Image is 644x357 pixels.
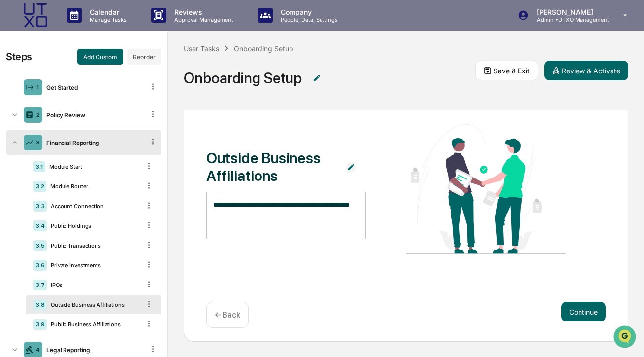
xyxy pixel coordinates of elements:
[166,8,238,16] p: Reviews
[273,8,343,16] p: Company
[33,85,125,93] div: We're available if you need us!
[36,84,39,91] div: 1
[33,240,47,251] div: 3.5
[184,44,219,53] div: User Tasks
[167,78,179,90] button: Start new chat
[47,282,140,288] div: IPOs
[561,302,606,321] button: Continue
[47,203,140,210] div: Account Connection
[47,222,140,229] div: Public Holdings
[82,8,131,16] p: Calendar
[215,310,240,320] p: ← Back
[81,124,122,134] span: Attestations
[33,260,47,271] div: 3.6
[406,124,565,254] img: Outside Business Affiliations
[33,161,45,172] div: 3.1
[475,61,538,80] button: Save & Exit
[6,120,67,138] a: 🖐️Preclearance
[184,69,302,87] div: Onboarding Setup
[45,163,140,170] div: Module Start
[529,16,609,23] p: Admin • UTXO Management
[71,125,79,133] div: 🗄️
[33,75,161,85] div: Start new chat
[312,73,322,83] img: Additional Document Icon
[33,319,47,330] div: 3.9
[47,262,140,269] div: Private Investments
[46,183,140,190] div: Module Router
[33,280,47,290] div: 3.7
[36,111,40,118] div: 2
[69,167,119,175] a: Powered byPylon
[10,21,179,36] p: How can we help?
[77,49,123,65] button: Add Custom
[10,125,18,133] div: 🖐️
[206,149,336,184] div: Outside Business Affiliations
[20,124,64,134] span: Preclearance
[36,139,40,146] div: 3
[47,321,140,328] div: Public Business Affiliations
[346,162,356,172] img: Additional Document Icon
[6,51,32,63] div: Steps
[529,8,609,16] p: [PERSON_NAME]
[127,49,161,65] button: Reorder
[47,301,140,308] div: Outside Business Affiliations
[33,181,46,192] div: 3.2
[33,201,47,212] div: 3.3
[544,61,628,80] button: Review & Activate
[33,299,47,310] div: 3.8
[10,144,18,152] div: 🔎
[166,16,238,23] p: Approval Management
[234,44,293,53] div: Onboarding Setup
[6,139,66,157] a: 🔎Data Lookup
[612,324,639,351] iframe: Open customer support
[20,143,62,153] span: Data Lookup
[10,75,28,93] img: 1746055101610-c473b297-6a78-478c-a979-82029cc54cd1
[47,242,140,249] div: Public Transactions
[36,346,40,353] div: 4
[33,220,47,231] div: 3.4
[42,111,144,119] div: Policy Review
[42,139,144,146] div: Financial Reporting
[24,3,47,27] img: logo
[67,120,126,138] a: 🗄️Attestations
[98,167,119,175] span: Pylon
[273,16,343,23] p: People, Data, Settings
[82,16,131,23] p: Manage Tasks
[42,346,144,354] div: Legal Reporting
[42,84,144,91] div: Get Started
